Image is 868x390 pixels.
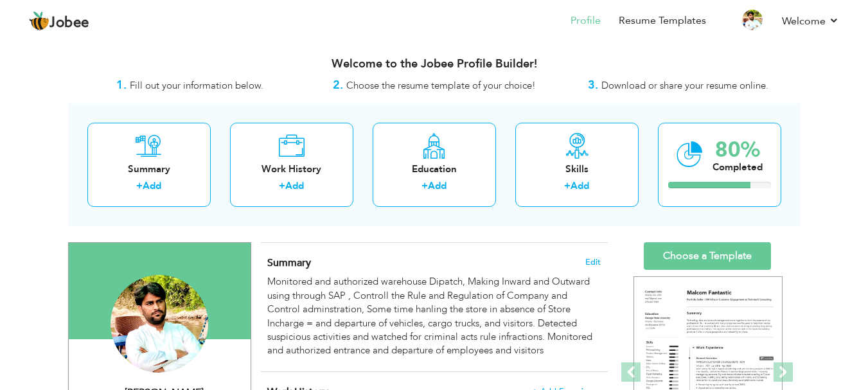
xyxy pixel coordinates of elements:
[29,11,89,31] a: Jobee
[29,11,49,31] img: jobee.io
[346,79,536,92] span: Choose the resume template of your choice!
[68,58,801,71] h3: Welcome to the Jobee Profile Builder!
[285,179,304,192] a: Add
[130,79,263,92] span: Fill out your information below.
[526,163,628,176] div: Skills
[267,256,311,270] span: Summary
[98,163,200,176] div: Summary
[782,13,839,29] a: Welcome
[571,179,589,192] a: Add
[644,242,771,270] a: Choose a Template
[588,77,598,93] strong: 3.
[279,179,285,193] label: +
[585,258,601,267] span: Edit
[564,179,571,193] label: +
[111,275,208,373] img: Waseem Shahzad
[601,79,768,92] span: Download or share your resume online.
[49,16,89,30] span: Jobee
[267,275,600,358] div: Monitored and authorized warehouse Dipatch, Making Inward and Outward using through SAP , Control...
[571,13,601,28] a: Profile
[267,256,600,269] h4: Adding a summary is a quick and easy way to highlight your experience and interests.
[421,179,428,193] label: +
[116,77,127,93] strong: 1.
[742,10,763,30] img: Profile Img
[713,139,763,161] div: 80%
[240,163,343,176] div: Work History
[136,179,143,193] label: +
[713,161,763,174] div: Completed
[428,179,447,192] a: Add
[143,179,161,192] a: Add
[333,77,343,93] strong: 2.
[383,163,486,176] div: Education
[619,13,706,28] a: Resume Templates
